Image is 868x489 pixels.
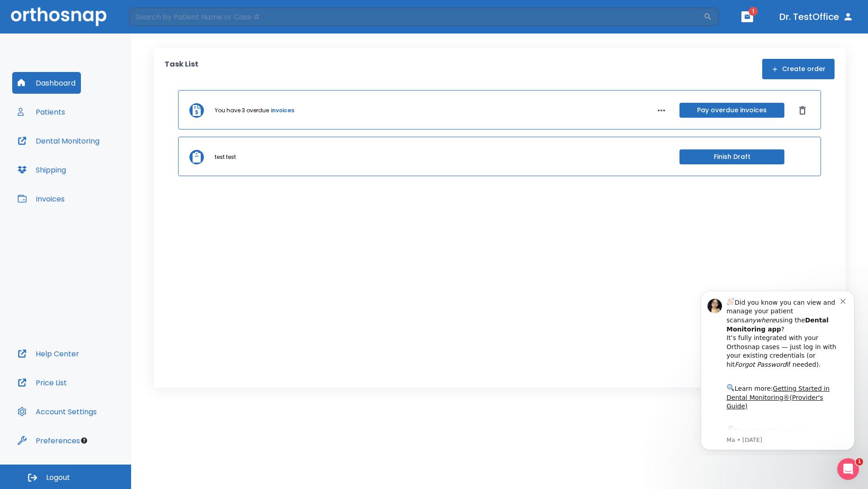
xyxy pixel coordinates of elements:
[856,458,863,465] span: 1
[39,153,153,162] p: Message from Ma, sent 5w ago
[12,343,85,364] button: Help Center
[749,7,758,16] span: 1
[215,106,269,115] p: You have 3 overdue
[12,372,72,393] button: Price List
[46,473,70,483] span: Logout
[795,103,810,118] button: Dismiss
[679,103,784,118] button: Pay overdue invoices
[12,159,71,181] button: Shipping
[12,72,81,94] button: Dashboard
[687,283,868,455] iframe: Intercom notifications message
[129,8,703,26] input: Search by Patient Name or Case #
[762,59,835,79] button: Create order
[153,14,160,21] button: Dismiss notification
[165,59,198,79] p: Task List
[837,458,859,480] iframe: Intercom live chat
[11,7,107,26] img: Orthosnap
[12,430,85,451] button: Preferences
[12,101,71,123] button: Patients
[39,142,153,188] div: Download the app: | ​ Let us know if you need help getting started!
[12,130,105,152] button: Dental Monitoring
[12,401,102,422] button: Account Settings
[679,149,784,164] button: Finish Draft
[776,9,857,25] button: Dr. TestOffice
[12,188,70,210] button: Invoices
[39,144,120,161] a: App Store
[271,106,294,115] a: invoices
[215,153,236,161] p: test test
[80,436,88,445] div: Tooltip anchor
